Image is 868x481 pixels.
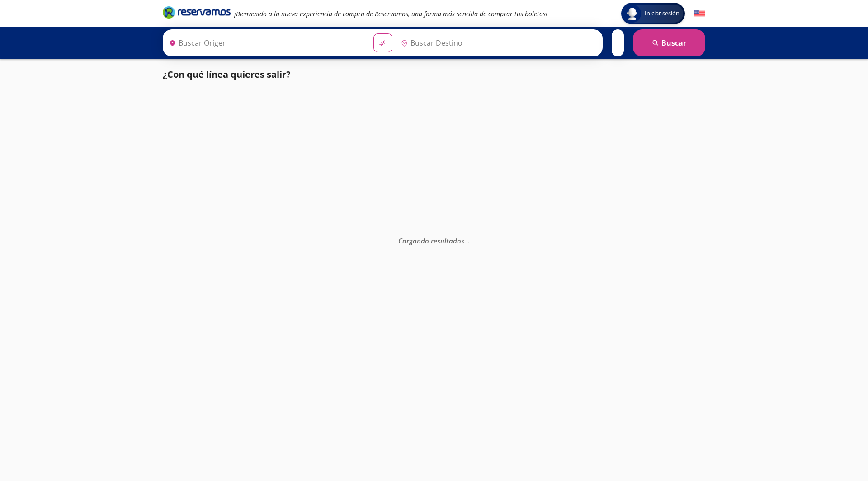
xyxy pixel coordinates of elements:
[165,32,366,54] input: Buscar Origen
[641,9,683,18] span: Iniciar sesión
[466,236,468,245] span: .
[398,236,470,245] em: Cargando resultados
[468,236,470,245] span: .
[163,5,231,19] i: Brand Logo
[234,9,547,18] em: ¡Bienvenido a la nueva experiencia de compra de Reservamos, una forma más sencilla de comprar tus...
[633,29,705,56] button: Buscar
[464,236,466,245] span: .
[397,32,598,54] input: Buscar Destino
[163,5,231,22] a: Brand Logo
[163,68,291,81] p: ¿Con qué línea quieres salir?
[694,8,705,19] button: English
